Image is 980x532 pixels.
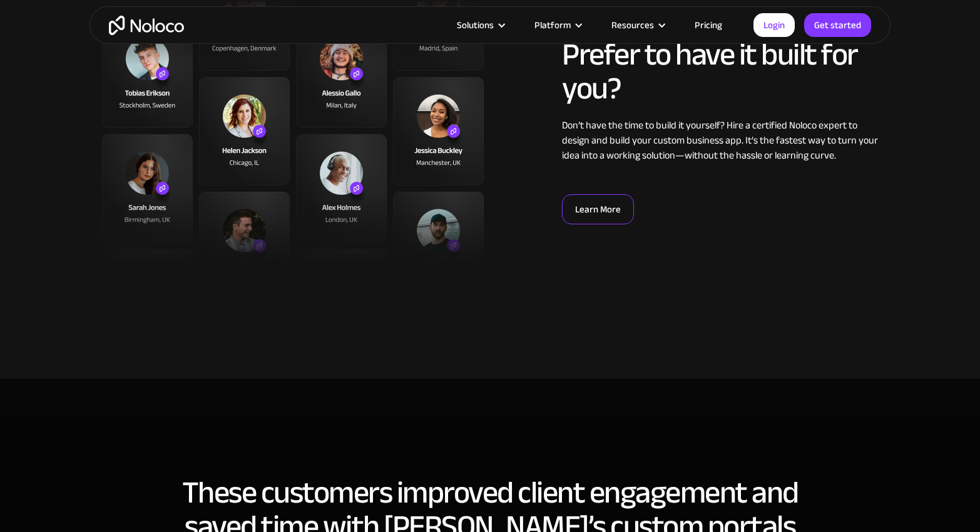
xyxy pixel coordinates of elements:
div: Platform [519,17,596,33]
div: Platform [534,17,571,33]
h2: Prefer to have it built for you? [562,38,878,105]
a: Pricing [679,17,738,33]
div: Resources [596,17,679,33]
a: Learn More [562,194,634,224]
div: Resources [611,17,654,33]
a: Login [753,13,795,37]
div: Solutions [457,17,494,33]
a: home [109,16,184,35]
a: Get started [804,13,871,37]
div: Solutions [441,17,519,33]
div: Don’t have the time to build it yourself? Hire a certified Noloco expert to design and build your... [562,118,878,163]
